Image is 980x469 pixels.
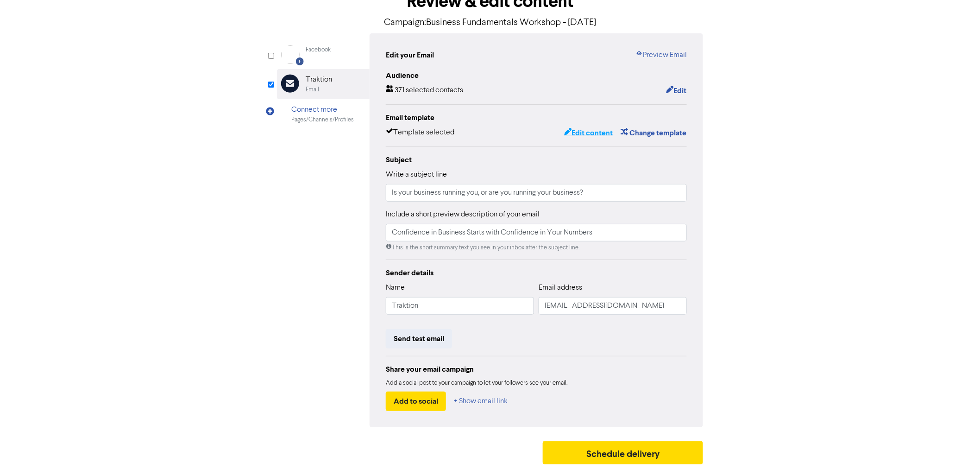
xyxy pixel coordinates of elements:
[386,85,463,97] div: 371 selected contacts
[386,267,687,279] div: Sender details
[306,74,332,85] div: Traktion
[453,392,508,411] button: + Show email link
[386,127,454,139] div: Template selected
[277,16,703,30] p: Campaign: Business Fundamentals Workshop - [DATE]
[277,99,370,129] div: Connect morePages/Channels/Profiles
[386,364,687,375] div: Share your email campaign
[281,45,300,64] img: Facebook
[306,45,331,54] div: Facebook
[386,50,434,61] div: Edit your Email
[386,379,687,388] div: Add a social post to your campaign to let your followers see your email.
[539,282,582,293] label: Email address
[386,209,540,220] label: Include a short preview description of your email
[386,243,687,252] div: This is the short summary text you see in your inbox after the subject line.
[564,127,613,139] button: Edit content
[277,40,370,69] div: Facebook Facebook
[291,115,354,124] div: Pages/Channels/Profiles
[306,85,319,94] div: Email
[666,85,687,97] button: Edit
[386,70,687,81] div: Audience
[386,154,687,165] div: Subject
[277,69,370,99] div: TraktionEmail
[934,425,980,469] iframe: Chat Widget
[386,392,446,411] button: Add to social
[620,127,687,139] button: Change template
[386,112,687,123] div: Email template
[386,282,405,293] label: Name
[386,329,452,349] button: Send test email
[386,169,447,180] label: Write a subject line
[291,104,354,115] div: Connect more
[543,441,703,464] button: Schedule delivery
[635,50,687,61] a: Preview Email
